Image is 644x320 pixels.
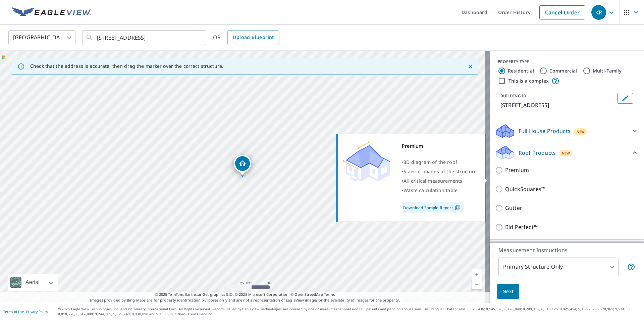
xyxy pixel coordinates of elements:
[505,223,538,231] p: Bid Perfect™
[233,33,274,42] span: Upload Blueprint
[404,159,457,165] span: 3D diagram of the roof
[294,292,323,297] a: OpenStreetMap
[402,186,477,195] div: •
[343,141,390,182] img: Premium
[3,309,24,314] a: Terms of Use
[539,5,585,19] a: Cancel Order
[213,30,279,45] div: OR
[30,63,223,69] p: Check that the address is accurate, then drag the marker over the correct structure.
[519,149,556,157] p: Roof Products
[498,258,619,276] div: Primary Structure Only
[12,7,91,17] img: EV Logo
[234,155,251,176] div: Dropped pin, building 1, Residential property, 9 Woodlawn Ave East Moriches, NY 11940
[549,67,577,74] label: Commercial
[404,187,458,193] span: Waste calculation table
[500,101,614,109] p: [STREET_ADDRESS]
[404,168,477,175] span: 5 aerial images of the structure
[8,274,58,291] div: Aerial
[505,185,545,193] p: QuickSquares™
[404,178,462,184] span: All critical measurements
[97,28,193,47] input: Search by address or latitude-longitude
[324,292,335,297] a: Terms
[617,93,633,104] button: Edit building 1
[508,78,549,84] label: This is a complex
[498,59,636,65] div: PROPERTY TYPE
[3,310,48,314] p: |
[577,129,585,134] span: New
[591,5,606,20] div: KR
[402,167,477,176] div: •
[495,123,639,139] div: Full House ProductsNew
[508,67,534,74] label: Residential
[26,309,48,314] a: Privacy Policy
[505,166,529,174] p: Premium
[155,292,335,298] span: © 2025 TomTom, Earthstar Geographics SIO, © 2025 Microsoft Corporation, ©
[495,145,639,161] div: Roof ProductsNew
[402,141,477,151] div: Premium
[23,274,42,291] div: Aerial
[402,176,477,186] div: •
[500,93,526,99] p: BUILDING ID
[562,150,570,156] span: New
[227,30,279,45] a: Upload Blueprint
[8,28,75,47] div: [GEOGRAPHIC_DATA]
[402,157,477,167] div: •
[498,246,635,254] p: Measurement Instructions
[497,284,519,299] button: Next
[402,202,464,213] a: Download Sample Report
[502,287,514,296] span: Next
[505,204,522,212] p: Gutter
[472,269,482,279] a: Current Level 17, Zoom In
[453,204,462,211] img: Pdf Icon
[58,307,641,317] p: © 2025 Eagle View Technologies, Inc. and Pictometry International Corp. All Rights Reserved. Repo...
[466,62,475,71] button: Close
[593,67,622,74] label: Multi-Family
[627,263,635,271] span: Your report will include only the primary structure on the property. For example, a detached gara...
[472,279,482,289] a: Current Level 17, Zoom Out
[519,127,571,135] p: Full House Products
